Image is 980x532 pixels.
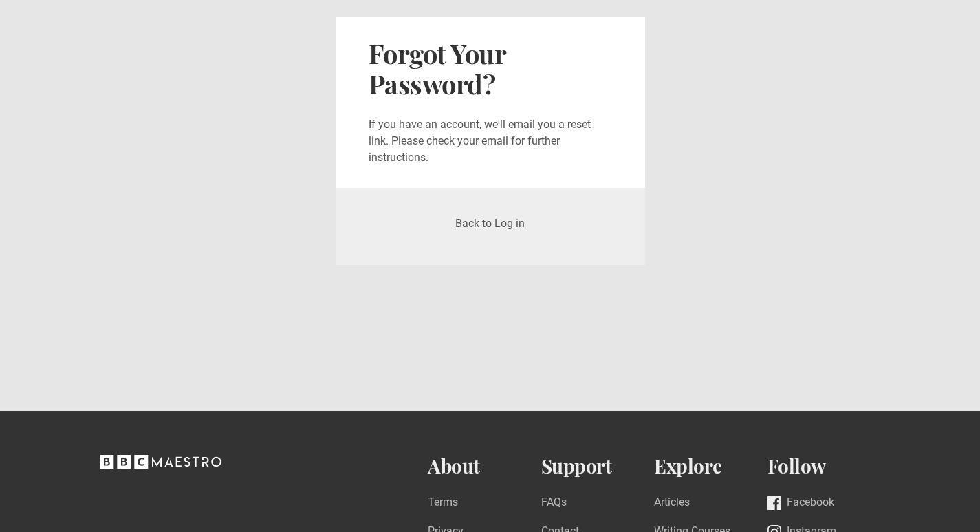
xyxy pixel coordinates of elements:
a: Back to Log in [455,217,525,230]
a: Facebook [767,494,834,513]
a: Terms [428,494,458,513]
svg: BBC Maestro, back to top [100,455,221,469]
h2: About [428,455,541,478]
h2: Forgot Your Password? [369,39,612,100]
h2: Follow [767,455,881,478]
p: If you have an account, we'll email you a reset link. Please check your email for further instruc... [369,116,612,166]
h2: Explore [654,455,767,478]
h2: Support [541,455,655,478]
a: FAQs [541,494,567,513]
a: BBC Maestro, back to top [100,460,221,473]
a: Articles [654,494,690,513]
